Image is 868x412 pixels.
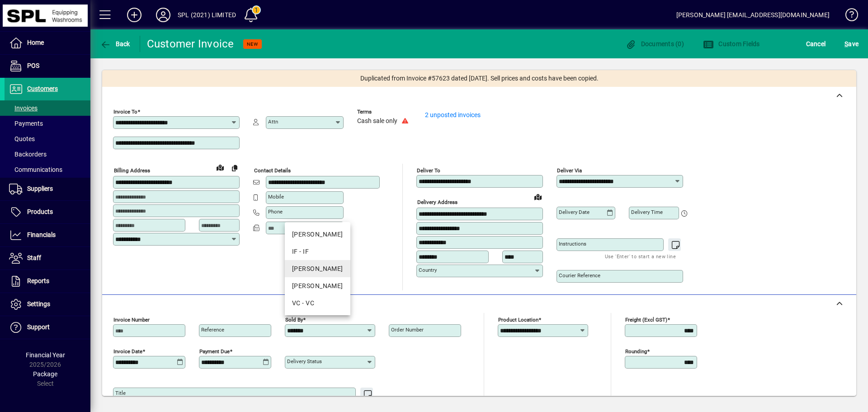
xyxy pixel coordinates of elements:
[559,241,586,247] mat-label: Instructions
[9,151,47,158] span: Backorders
[100,40,130,47] span: Back
[5,247,90,270] a: Staff
[625,348,647,355] mat-label: Rounding
[292,298,343,308] div: VC - VC
[5,162,90,177] a: Communications
[5,178,90,200] a: Suppliers
[559,209,590,215] mat-label: Delivery date
[199,348,230,355] mat-label: Payment due
[701,36,762,52] button: Custom Fields
[844,40,848,47] span: S
[605,251,676,261] mat-hint: Use 'Enter' to start a new line
[178,8,236,22] div: SPL (2021) LIMITED
[33,370,57,378] span: Package
[5,100,90,116] a: Invoices
[625,40,684,47] span: Documents (0)
[5,270,90,293] a: Reports
[625,317,667,323] mat-label: Freight (excl GST)
[417,167,440,174] mat-label: Deliver To
[5,316,90,339] a: Support
[703,40,760,47] span: Custom Fields
[90,36,140,52] app-page-header-button: Back
[113,317,150,323] mat-label: Invoice number
[9,166,62,173] span: Communications
[26,351,65,359] span: Financial Year
[623,36,686,52] button: Documents (0)
[27,277,49,284] span: Reports
[115,390,126,396] mat-label: Title
[27,185,53,192] span: Suppliers
[5,55,90,77] a: POS
[285,294,350,312] mat-option: VC - VC
[5,131,90,147] a: Quotes
[292,230,343,239] div: [PERSON_NAME]
[842,36,861,52] button: Save
[531,189,545,204] a: View on map
[9,120,43,127] span: Payments
[5,224,90,246] a: Financials
[360,74,599,83] span: Duplicated from Invoice #57623 dated [DATE]. Sell prices and costs have been copied.
[806,37,826,51] span: Cancel
[27,231,56,238] span: Financials
[5,201,90,223] a: Products
[391,327,424,333] mat-label: Order number
[357,118,397,125] span: Cash sale only
[268,208,283,215] mat-label: Phone
[247,41,258,47] span: NEW
[147,37,234,51] div: Customer Invoice
[804,36,828,52] button: Cancel
[292,247,343,256] div: IF - IF
[201,327,224,333] mat-label: Reference
[839,2,857,31] a: Knowledge Base
[27,254,41,261] span: Staff
[559,272,600,279] mat-label: Courier Reference
[268,118,278,125] mat-label: Attn
[285,277,350,294] mat-option: KC - KC
[27,208,53,215] span: Products
[287,358,322,365] mat-label: Delivery status
[5,147,90,162] a: Backorders
[27,62,39,69] span: POS
[557,167,582,174] mat-label: Deliver via
[419,267,437,273] mat-label: Country
[113,348,142,355] mat-label: Invoice date
[285,317,303,323] mat-label: Sold by
[149,7,178,23] button: Profile
[213,160,227,175] a: View on map
[357,109,411,115] span: Terms
[5,293,90,316] a: Settings
[268,194,284,200] mat-label: Mobile
[27,85,58,92] span: Customers
[5,116,90,131] a: Payments
[292,264,343,274] div: [PERSON_NAME]
[98,36,132,52] button: Back
[292,281,343,291] div: [PERSON_NAME]
[227,161,242,175] button: Copy to Delivery address
[631,209,663,215] mat-label: Delivery time
[9,104,38,112] span: Invoices
[498,317,538,323] mat-label: Product location
[5,32,90,54] a: Home
[676,8,830,22] div: [PERSON_NAME] [EMAIL_ADDRESS][DOMAIN_NAME]
[425,111,481,118] a: 2 unposted invoices
[9,135,35,142] span: Quotes
[27,323,50,331] span: Support
[285,243,350,260] mat-option: IF - IF
[27,300,50,308] span: Settings
[120,7,149,23] button: Add
[285,260,350,277] mat-option: JA - JA
[113,109,137,115] mat-label: Invoice To
[844,37,859,51] span: ave
[27,39,44,46] span: Home
[285,226,350,243] mat-option: DH - DH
